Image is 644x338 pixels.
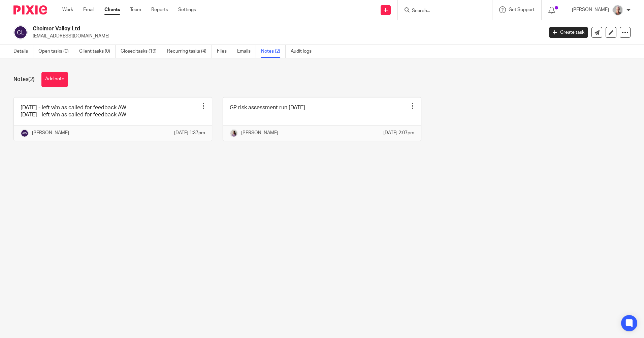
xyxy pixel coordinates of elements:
a: Work [62,6,73,13]
p: [EMAIL_ADDRESS][DOMAIN_NAME] [33,33,539,39]
p: [PERSON_NAME] [572,6,609,13]
a: Recurring tasks (4) [167,45,212,58]
input: Search [411,8,472,14]
a: Clients [104,6,120,13]
a: Client tasks (0) [79,45,116,58]
img: svg%3E [21,129,29,137]
img: KR%20update.jpg [612,5,623,16]
span: Get Support [509,7,535,12]
a: Settings [178,6,196,13]
span: (2) [28,77,35,82]
a: Reports [151,6,168,13]
a: Email [83,6,94,13]
button: Add note [41,72,68,87]
a: Open tasks (0) [38,45,74,58]
a: Create task [549,27,588,38]
a: Details [13,45,33,58]
img: svg%3E [13,25,28,39]
a: Notes (2) [261,45,286,58]
h2: Chelmer Valley Ltd [33,25,438,32]
a: Emails [237,45,256,58]
p: [PERSON_NAME] [241,130,278,136]
a: Files [217,45,232,58]
a: Closed tasks (19) [121,45,162,58]
img: Olivia.jpg [230,129,238,137]
p: [PERSON_NAME] [32,130,69,136]
h1: Notes [13,76,35,83]
img: Pixie [13,5,47,15]
a: Audit logs [291,45,317,58]
p: [DATE] 1:37pm [174,130,205,136]
p: [DATE] 2:07pm [383,130,414,136]
a: Team [130,6,141,13]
